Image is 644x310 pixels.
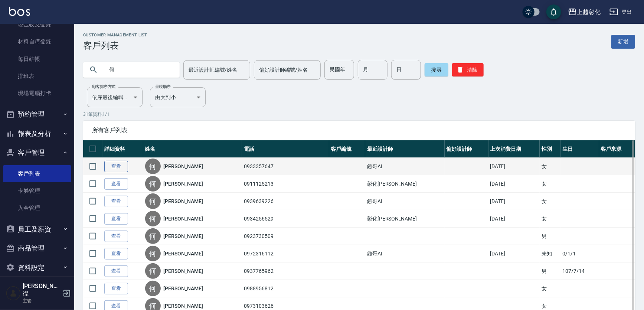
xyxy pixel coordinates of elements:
[155,84,171,89] label: 呈現順序
[365,175,445,193] td: 彰化[PERSON_NAME]
[540,210,560,228] td: 女
[540,158,560,175] td: 女
[488,245,540,262] td: [DATE]
[104,178,128,190] a: 查看
[365,140,445,158] th: 最近設計師
[488,193,540,210] td: [DATE]
[577,7,601,17] div: 上越彰化
[3,182,71,199] a: 卡券管理
[9,7,30,16] img: Logo
[164,198,203,205] a: [PERSON_NAME]
[3,239,71,258] button: 商品管理
[145,176,161,192] div: 何
[145,193,161,209] div: 何
[145,281,161,296] div: 何
[164,215,203,222] a: [PERSON_NAME]
[546,4,561,19] button: save
[102,140,143,158] th: 詳細資料
[488,158,540,175] td: [DATE]
[242,140,329,158] th: 電話
[365,210,445,228] td: 彰化[PERSON_NAME]
[6,286,21,301] img: Person
[145,159,161,174] div: 何
[104,248,128,260] a: 查看
[3,85,71,102] a: 現場電腦打卡
[104,60,174,80] input: 搜尋關鍵字
[540,193,560,210] td: 女
[560,262,599,280] td: 107/7/14
[23,297,61,304] p: 主管
[83,111,635,118] p: 31 筆資料, 1 / 1
[242,193,329,210] td: 0939639226
[540,245,560,262] td: 未知
[3,199,71,216] a: 入金管理
[242,245,329,262] td: 0972316112
[3,165,71,182] a: 客戶列表
[607,5,635,19] button: 登出
[164,267,203,275] a: [PERSON_NAME]
[3,143,71,162] button: 客戶管理
[242,228,329,245] td: 0923730509
[83,40,147,51] h3: 客戶列表
[242,158,329,175] td: 0933357647
[104,196,128,207] a: 查看
[560,245,599,262] td: 0/1/1
[3,68,71,85] a: 排班表
[425,63,448,76] button: 搜尋
[3,33,71,50] a: 材料自購登錄
[83,33,147,37] h2: Customer Management List
[164,285,203,292] a: [PERSON_NAME]
[565,4,604,20] button: 上越彰化
[540,280,560,297] td: 女
[365,193,445,210] td: 鏹哥AI
[143,140,242,158] th: 姓名
[3,220,71,239] button: 員工及薪資
[164,180,203,187] a: [PERSON_NAME]
[365,158,445,175] td: 鏹哥AI
[560,140,599,158] th: 生日
[104,161,128,172] a: 查看
[488,210,540,228] td: [DATE]
[3,258,71,277] button: 資料設定
[145,211,161,226] div: 何
[242,280,329,297] td: 0988956812
[145,263,161,279] div: 何
[23,283,61,297] h5: [PERSON_NAME]徨
[150,87,206,107] div: 由大到小
[488,175,540,193] td: [DATE]
[92,127,626,134] span: 所有客戶列表
[540,175,560,193] td: 女
[3,16,71,33] a: 現金收支登錄
[104,265,128,277] a: 查看
[164,232,203,240] a: [PERSON_NAME]
[145,228,161,244] div: 何
[242,175,329,193] td: 0911125213
[104,283,128,294] a: 查看
[365,245,445,262] td: 鏹哥AI
[540,140,560,158] th: 性別
[145,246,161,261] div: 何
[488,140,540,158] th: 上次消費日期
[164,250,203,257] a: [PERSON_NAME]
[611,35,635,49] a: 新增
[3,50,71,68] a: 每日結帳
[104,231,128,242] a: 查看
[452,63,484,76] button: 清除
[92,84,115,89] label: 顧客排序方式
[3,124,71,143] button: 報表及分析
[242,210,329,228] td: 0934256529
[445,140,488,158] th: 偏好設計師
[540,262,560,280] td: 男
[242,262,329,280] td: 0937765962
[104,213,128,225] a: 查看
[329,140,365,158] th: 客戶編號
[87,87,143,107] div: 依序最後編輯時間
[540,228,560,245] td: 男
[164,163,203,170] a: [PERSON_NAME]
[599,140,635,158] th: 客戶來源
[164,302,203,310] a: [PERSON_NAME]
[3,105,71,124] button: 預約管理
